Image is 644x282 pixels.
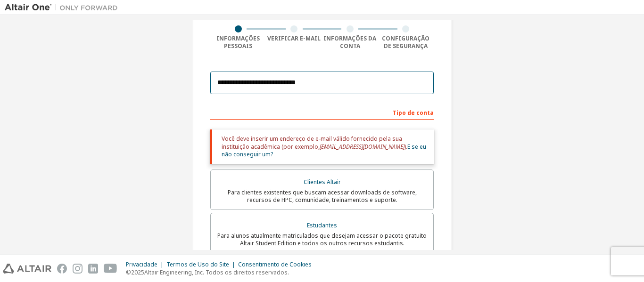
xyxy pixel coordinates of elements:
[222,135,402,150] font: Você deve inserir um endereço de e-mail válido fornecido pela sua instituição acadêmica (por exem...
[3,264,51,274] img: altair_logo.svg
[73,264,83,274] img: instagram.svg
[307,221,337,229] font: Estudantes
[382,34,429,50] font: Configuração de segurança
[131,268,144,276] font: 2025
[88,264,98,274] img: linkedin.svg
[320,143,405,151] font: [EMAIL_ADDRESS][DOMAIN_NAME]
[228,188,417,204] font: Para clientes existentes que buscam acessar downloads de software, recursos de HPC, comunidade, t...
[323,34,376,50] font: Informações da conta
[104,264,117,274] img: youtube.svg
[267,34,321,42] font: Verificar e-mail
[126,268,131,276] font: ©
[5,3,123,12] img: Altair Um
[238,260,312,268] font: Consentimento de Cookies
[393,109,434,117] font: Tipo de conta
[126,260,157,268] font: Privacidade
[217,232,427,247] font: Para alunos atualmente matriculados que desejam acessar o pacote gratuito Altair Student Edition ...
[144,268,289,276] font: Altair Engineering, Inc. Todos os direitos reservados.
[405,143,407,151] font: ).
[57,264,67,274] img: facebook.svg
[304,178,341,186] font: Clientes Altair
[222,143,426,158] a: E se eu não conseguir um?
[216,34,260,50] font: Informações pessoais
[166,260,229,268] font: Termos de Uso do Site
